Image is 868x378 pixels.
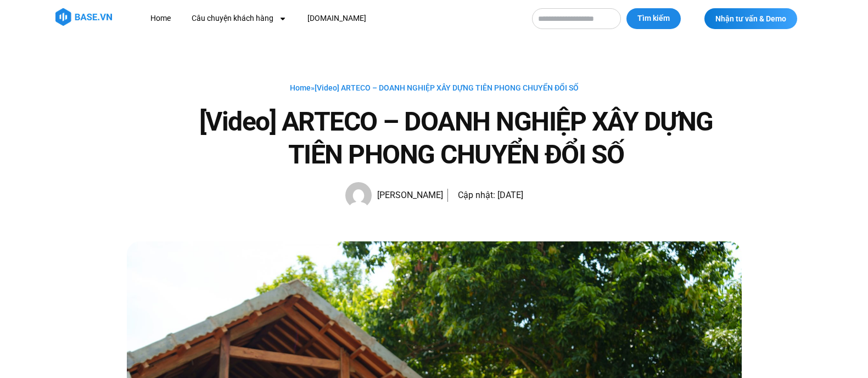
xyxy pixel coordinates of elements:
[458,190,495,200] span: Cập nhật:
[372,188,443,203] span: [PERSON_NAME]
[345,182,443,208] a: Picture of Hạnh Hoàng [PERSON_NAME]
[171,105,742,171] h1: [Video] ARTECO – DOANH NGHIỆP XÂY DỰNG TIÊN PHONG CHUYỂN ĐỔI SỐ
[290,83,579,92] span: »
[290,83,311,92] a: Home
[715,15,786,22] span: Nhận tư vấn & Demo
[142,8,521,29] nav: Menu
[497,190,523,200] time: [DATE]
[345,182,372,208] img: Picture of Hạnh Hoàng
[142,8,179,29] a: Home
[315,83,579,92] span: [Video] ARTECO – DOANH NGHIỆP XÂY DỰNG TIÊN PHONG CHUYỂN ĐỔI SỐ
[626,8,681,29] button: Tìm kiếm
[704,8,797,29] a: Nhận tư vấn & Demo
[183,8,295,29] a: Câu chuyện khách hàng
[637,13,670,24] span: Tìm kiếm
[299,8,374,29] a: [DOMAIN_NAME]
